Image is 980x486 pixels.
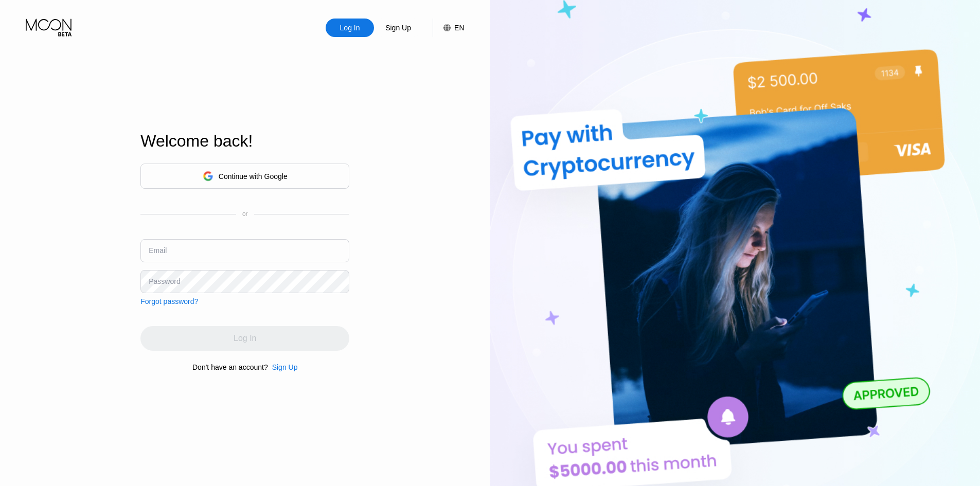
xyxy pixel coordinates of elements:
div: Log In [326,19,374,37]
div: Sign Up [272,363,298,371]
div: Password [149,277,180,285]
div: Sign Up [374,19,422,37]
div: Continue with Google [219,172,288,181]
div: Sign Up [268,363,298,371]
div: Email [149,246,167,255]
div: Forgot password? [140,297,198,305]
div: Log In [339,23,361,33]
div: Don't have an account? [192,363,268,371]
div: Continue with Google [140,164,349,189]
div: Welcome back! [140,132,349,151]
div: EN [433,19,464,37]
div: Sign Up [384,23,412,33]
div: or [242,210,248,218]
div: EN [454,24,464,32]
